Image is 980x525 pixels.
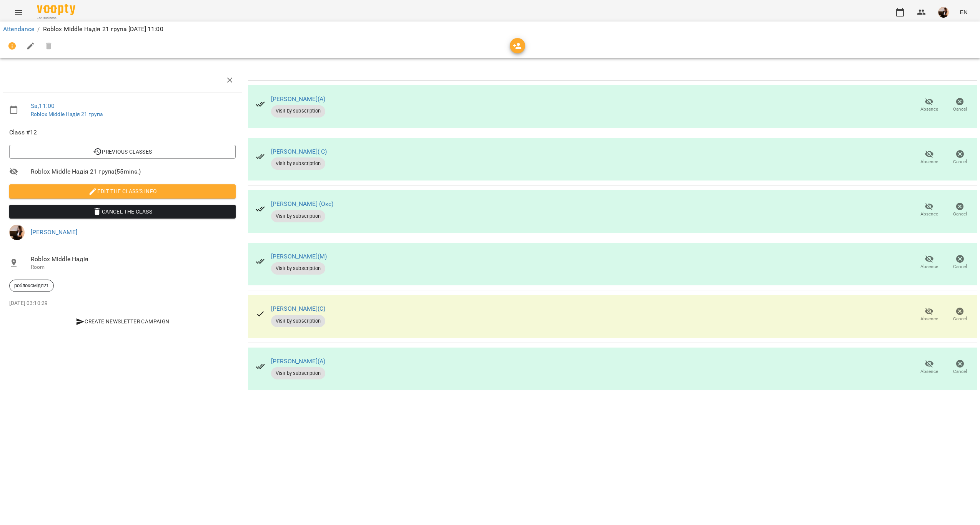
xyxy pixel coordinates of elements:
a: [PERSON_NAME](А) [271,358,325,365]
span: Cancel [953,263,967,270]
nav: breadcrumb [3,25,977,34]
li: / [37,25,40,34]
button: Cancel [945,147,975,168]
span: Cancel [953,211,967,217]
span: Absence [920,316,938,322]
button: Absence [914,304,945,326]
p: [DATE] 03:10:29 [9,300,236,307]
button: Absence [914,147,945,168]
button: Create Newsletter Campaign [9,315,236,328]
span: Visit by subscription [271,318,325,325]
a: [PERSON_NAME] (Окс) [271,200,334,207]
a: [PERSON_NAME]( С) [271,148,327,155]
img: f1c8304d7b699b11ef2dd1d838014dff.jpg [938,7,949,18]
span: Visit by subscription [271,370,325,377]
button: Absence [914,94,945,116]
span: For Business [37,16,75,21]
span: Create Newsletter Campaign [12,317,233,326]
button: Absence [914,252,945,273]
span: Roblox Middle Надія [31,255,236,264]
button: Menu [9,3,28,22]
span: Absence [920,106,938,113]
span: Visit by subscription [271,160,325,167]
span: Previous Classes [15,147,230,156]
a: Roblox Middle Надія 21 група [31,111,103,117]
span: Absence [920,263,938,270]
a: Attendance [3,25,34,33]
span: Absence [920,368,938,375]
span: Edit the class's Info [15,187,230,196]
a: [PERSON_NAME](С) [271,305,325,312]
a: Sa , 11:00 [31,102,55,109]
span: Class #12 [9,128,236,137]
button: Cancel the class [9,205,236,219]
img: Voopty Logo [37,4,75,15]
button: Edit the class's Info [9,184,236,198]
button: Cancel [945,304,975,326]
button: Cancel [945,252,975,273]
a: [PERSON_NAME](А) [271,95,325,103]
p: Roblox Middle Надія 21 група [DATE] 11:00 [43,25,163,34]
button: Absence [914,199,945,221]
span: Visit by subscription [271,213,325,220]
span: Absence [920,159,938,165]
span: Cancel [953,316,967,322]
button: Previous Classes [9,145,236,159]
button: Absence [914,357,945,378]
img: f1c8304d7b699b11ef2dd1d838014dff.jpg [9,225,25,240]
span: Cancel the class [15,207,230,216]
p: Room [31,263,236,271]
span: Cancel [953,368,967,375]
div: роблоксмідл21 [9,280,54,292]
span: Cancel [953,159,967,165]
button: Cancel [945,357,975,378]
span: Visit by subscription [271,265,325,272]
button: Cancel [945,94,975,116]
span: роблоксмідл21 [10,282,53,289]
span: Roblox Middle Надія 21 група ( 55 mins. ) [31,167,236,176]
span: Visit by subscription [271,108,325,114]
button: EN [957,5,971,19]
button: Cancel [945,199,975,221]
a: [PERSON_NAME](М) [271,253,327,260]
span: Cancel [953,106,967,113]
span: Absence [920,211,938,217]
span: EN [960,8,968,16]
a: [PERSON_NAME] [31,229,77,236]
